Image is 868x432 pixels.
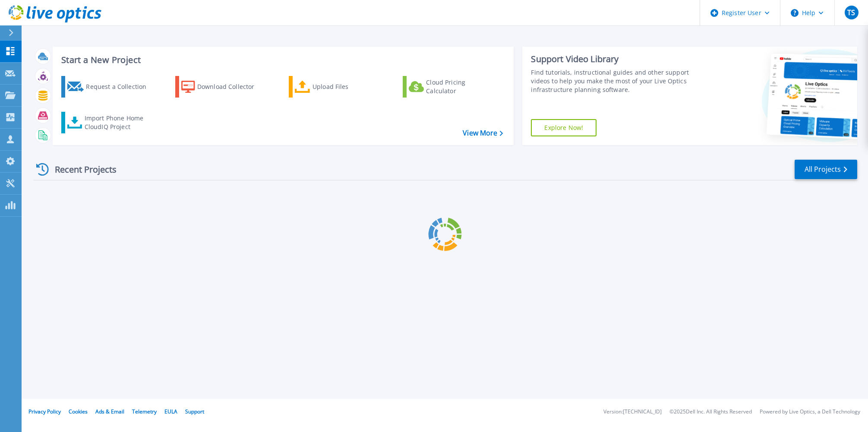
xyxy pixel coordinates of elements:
[531,68,702,94] div: Find tutorials, instructional guides and other support videos to help you make the most of your L...
[28,408,61,415] a: Privacy Policy
[847,9,855,16] span: TS
[61,55,503,65] h3: Start a New Project
[61,76,158,98] a: Request a Collection
[531,54,702,65] div: Support Video Library
[164,408,177,415] a: EULA
[132,408,157,415] a: Telemetry
[289,76,385,98] a: Upload Files
[33,159,128,180] div: Recent Projects
[403,76,499,98] a: Cloud Pricing Calculator
[69,408,88,415] a: Cookies
[185,408,204,415] a: Support
[463,129,503,137] a: View More
[86,78,155,95] div: Request a Collection
[795,160,857,179] a: All Projects
[312,78,382,95] div: Upload Files
[85,114,152,131] div: Import Phone Home CloudIQ Project
[95,408,124,415] a: Ads & Email
[175,76,271,98] a: Download Collector
[426,78,495,95] div: Cloud Pricing Calculator
[603,409,662,415] li: Version: [TECHNICAL_ID]
[760,409,860,415] li: Powered by Live Optics, a Dell Technology
[531,119,597,136] a: Explore Now!
[669,409,752,415] li: © 2025 Dell Inc. All Rights Reserved
[197,78,266,95] div: Download Collector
